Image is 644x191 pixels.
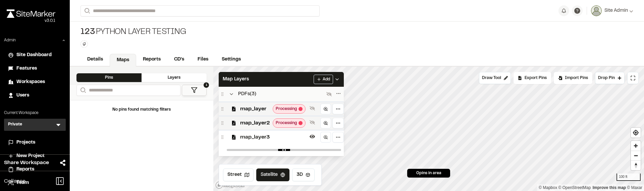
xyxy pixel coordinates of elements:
[110,54,136,67] a: Maps
[8,92,62,99] a: Users
[320,118,331,128] a: Zoom to layer
[8,78,62,86] a: Workspaces
[598,75,615,81] span: Drop Pin
[308,132,316,141] button: Hide layer
[616,174,641,181] div: 100 ft
[308,104,316,112] button: Show layer
[167,53,191,66] a: CD's
[182,85,207,96] button: 1
[276,106,297,112] span: Processing
[631,151,641,160] button: Zoom out
[215,53,248,66] a: Settings
[191,53,215,66] a: Files
[308,118,316,126] button: Show layer
[7,9,55,18] img: rebrand.png
[314,75,333,84] button: Add
[276,120,297,126] span: Processing
[554,72,592,84] div: Import Pins into your project
[136,53,167,66] a: Reports
[256,168,289,181] button: Satellite
[223,76,249,83] span: Map Layers
[4,110,66,116] p: Current Workspace
[8,121,22,128] h3: Private
[479,72,511,84] button: Draw Tool
[299,107,303,111] span: Map layer tileset creation errored with 'Unknown exception'
[223,168,254,181] button: Street
[514,72,551,84] div: No pins available to export
[627,185,642,190] a: Maxar
[593,185,626,190] a: Map feedback
[238,90,256,98] span: PDFs ( 3 )
[539,185,557,190] a: Mapbox
[240,105,270,113] span: map_layer
[273,104,306,114] div: Map layer tileset creation errored with 'Unknown exception'
[323,76,330,82] span: Add
[16,152,45,160] span: New Project
[16,139,35,146] span: Projects
[204,82,209,88] span: 1
[595,72,625,84] button: Drop Pin
[7,18,55,24] div: Oh geez...please don't...
[76,85,89,96] button: Search
[4,177,25,185] span: Collapse
[16,92,29,99] span: Users
[631,161,641,170] span: Reset bearing to north
[76,73,142,82] div: Pins
[215,181,245,189] a: Mapbox logo
[240,119,270,127] span: map_layer2
[273,118,306,128] div: Map layer tileset creation errored with 'Unknown exception'
[80,27,95,38] span: 123
[591,5,602,16] img: User
[320,104,331,114] a: Zoom to layer
[8,152,62,160] a: New Project
[631,141,641,151] button: Zoom in
[80,27,186,38] div: Python Layer Testing
[292,168,315,181] button: 3D
[4,159,49,167] span: Share Workspace
[299,121,303,125] span: Map layer tileset creation errored with 'Unknown exception'
[558,185,591,190] a: OpenStreetMap
[240,133,307,141] span: map_layer3
[416,170,441,176] span: 0 pins in area
[482,75,501,81] span: Draw Tool
[16,78,45,86] span: Workspaces
[112,108,171,111] span: No pins found matching filters
[80,40,88,48] button: Edit Tags
[4,37,16,43] p: Admin
[320,132,331,143] a: Zoom to layer
[604,7,628,14] span: Site Admin
[213,67,644,191] canvas: Map
[8,65,62,72] a: Features
[591,5,633,16] button: Site Admin
[8,139,62,146] a: Projects
[631,160,641,170] button: Reset bearing to north
[80,5,93,16] button: Search
[525,75,547,81] span: Export Pins
[631,128,641,138] button: Find my location
[16,65,37,72] span: Features
[565,75,588,81] span: Import Pins
[142,73,207,82] div: Layers
[8,51,62,59] a: Site Dashboard
[80,53,110,66] a: Details
[16,51,52,59] span: Site Dashboard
